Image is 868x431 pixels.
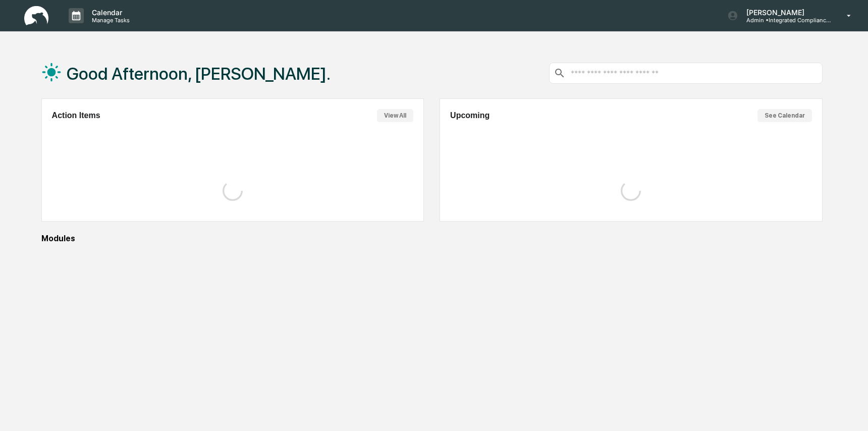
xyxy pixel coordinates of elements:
[450,111,490,120] h2: Upcoming
[738,8,832,17] p: [PERSON_NAME]
[84,8,135,17] p: Calendar
[738,17,832,24] p: Admin • Integrated Compliance Advisors - Consultants
[84,17,135,24] p: Manage Tasks
[41,234,823,243] div: Modules
[377,109,413,122] button: View All
[67,64,331,84] h1: Good Afternoon, [PERSON_NAME].
[24,6,48,26] img: logo
[52,111,100,120] h2: Action Items
[757,109,812,122] button: See Calendar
